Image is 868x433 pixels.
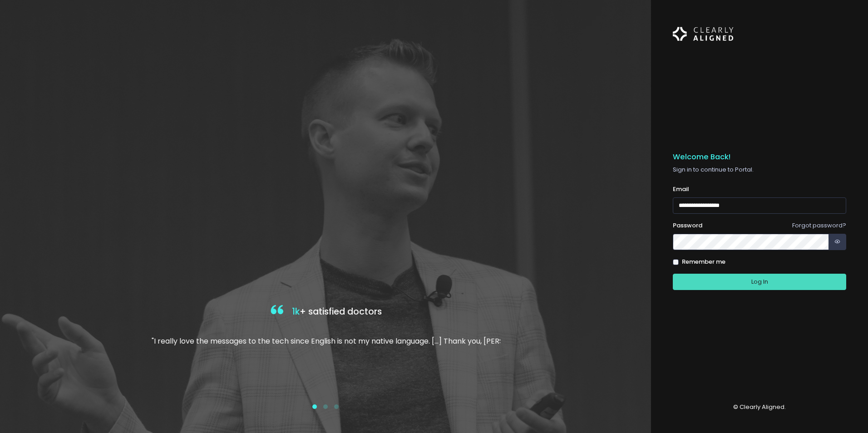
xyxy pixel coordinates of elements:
img: Logo Horizontal [673,22,734,46]
span: 1k [292,305,300,318]
label: Remember me [682,257,725,266]
label: Email [673,185,689,194]
p: © Clearly Aligned. [673,403,846,412]
h4: + satisfied doctors [151,303,501,321]
h5: Welcome Back! [673,153,846,162]
p: Sign in to continue to Portal. [673,165,846,174]
a: Forgot password? [792,221,846,230]
button: Log In [673,274,846,290]
label: Password [673,221,702,230]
